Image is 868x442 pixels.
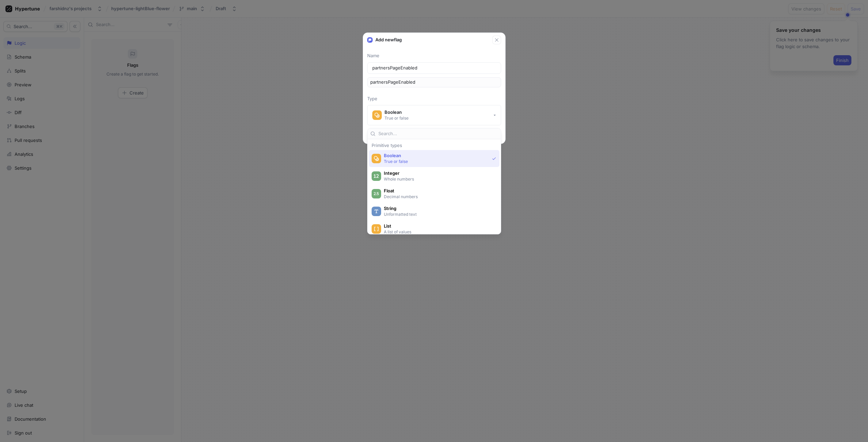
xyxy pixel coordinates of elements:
[384,159,489,164] p: True or false
[384,109,409,115] div: Boolean
[384,176,492,182] p: Whole numbers
[384,115,409,121] div: True or false
[372,65,496,71] input: Enter a name for this flag
[367,96,501,102] p: Type
[367,105,501,125] button: BooleanTrue or false
[369,143,499,147] div: Primitive types
[384,170,493,176] span: Integer
[384,211,492,217] p: Unformatted text
[384,194,492,199] p: Decimal numbers
[384,223,493,229] span: List
[384,188,493,194] span: Float
[375,37,402,43] p: Add new flag
[384,153,489,159] span: Boolean
[378,130,498,137] input: Search...
[367,52,501,59] p: Name
[384,206,493,211] span: String
[384,229,492,235] p: A list of values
